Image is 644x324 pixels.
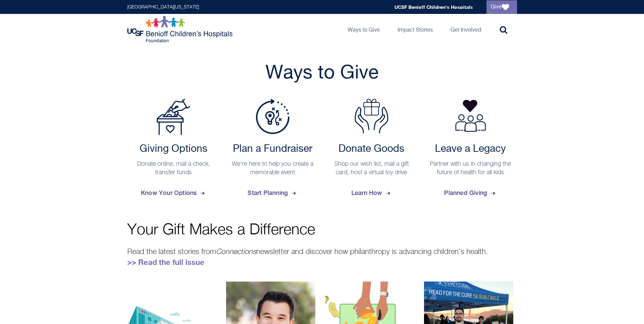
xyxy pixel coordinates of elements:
[444,184,497,202] span: Planned Giving
[394,4,473,10] a: UCSF Benioff Children's Hospitals
[486,0,517,14] a: Give
[329,160,415,177] p: Shop our wish list, mail a gift card, host a virtual toy drive
[247,184,297,202] span: Start Planning
[216,248,256,256] em: Connections
[445,14,486,44] a: Get Involved
[354,99,388,133] img: Donate Goods
[127,258,204,267] a: >> Read the full issue
[127,61,517,85] h2: Ways to Give
[157,99,190,135] img: Payment Options
[229,143,316,155] h2: Plan a Fundraiser
[329,143,415,155] h2: Donate Goods
[127,5,199,10] a: [GEOGRAPHIC_DATA][US_STATE]
[131,143,217,155] h2: Giving Options
[427,143,514,155] h2: Leave a Legacy
[229,160,316,177] p: We're here to help you create a memorable event
[141,184,206,202] span: Know Your Options
[256,99,290,134] img: Plan a Fundraiser
[127,246,517,268] p: Read the latest stories from newsletter and discover how philanthropy is advancing children’s hea...
[325,99,418,202] a: Donate Goods Donate Goods Shop our wish list, mail a gift card, host a virtual toy drive Learn How
[127,16,234,43] img: Logo for UCSF Benioff Children's Hospitals Foundation
[424,99,517,202] a: Leave a Legacy Partner with us in changing the future of health for all kids Planned Giving
[342,14,385,44] a: Ways to Give
[127,222,517,238] p: Your Gift Makes a Difference
[351,184,392,202] span: Learn How
[427,160,514,177] p: Partner with us in changing the future of health for all kids
[127,99,220,202] a: Payment Options Giving Options Donate online, mail a check, transfer funds Know Your Options
[392,14,438,44] a: Impact Stories
[226,99,319,202] a: Plan a Fundraiser Plan a Fundraiser We're here to help you create a memorable event Start Planning
[131,160,217,177] p: Donate online, mail a check, transfer funds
